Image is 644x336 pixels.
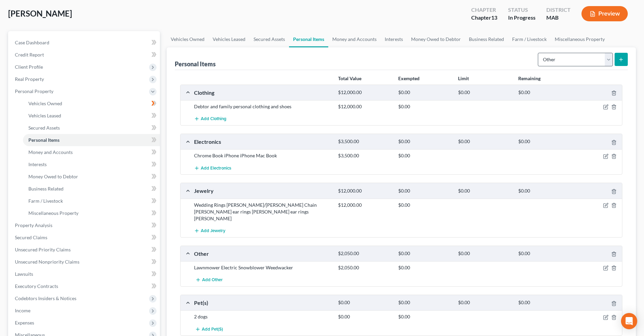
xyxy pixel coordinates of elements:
[335,138,395,145] div: $3,500.00
[335,202,395,208] div: $12,000.00
[167,31,209,47] a: Vehicles Owned
[395,202,455,208] div: $0.00
[15,222,52,228] span: Property Analysis
[455,188,515,194] div: $0.00
[194,323,224,335] button: Add Pet(s)
[9,268,160,280] a: Lawsuits
[335,188,395,194] div: $12,000.00
[9,256,160,268] a: Unsecured Nonpriority Claims
[289,31,328,47] a: Personal Items
[191,103,335,110] div: Debtor and family personal clothing and shoes
[515,299,575,306] div: $0.00
[335,103,395,110] div: $12,000.00
[338,75,361,81] strong: Total Value
[23,195,160,207] a: Farm / Livestock
[9,280,160,292] a: Executory Contracts
[335,313,395,320] div: $0.00
[15,295,76,301] span: Codebtors Insiders & Notices
[381,31,407,47] a: Interests
[621,313,637,329] div: Open Intercom Messenger
[395,152,455,159] div: $0.00
[515,89,575,96] div: $0.00
[395,264,455,271] div: $0.00
[191,187,335,194] div: Jewelry
[491,14,497,21] span: 13
[15,88,53,94] span: Personal Property
[194,113,226,125] button: Add Clothing
[194,225,225,237] button: Add Jewelry
[194,274,224,286] button: Add Other
[455,89,515,96] div: $0.00
[23,97,160,110] a: Vehicles Owned
[518,75,541,81] strong: Remaining
[28,210,78,216] span: Miscellaneous Property
[191,152,335,159] div: Chrome Book iPhone iPhone Mac Book
[201,228,225,233] span: Add Jewelry
[28,125,60,131] span: Secured Assets
[465,31,508,47] a: Business Related
[546,14,571,22] div: MAB
[335,152,395,159] div: $3,500.00
[23,134,160,146] a: Personal Items
[546,6,571,14] div: District
[455,138,515,145] div: $0.00
[23,183,160,195] a: Business Related
[8,8,72,18] span: [PERSON_NAME]
[15,64,43,70] span: Client Profile
[471,6,497,14] div: Chapter
[15,283,58,289] span: Executory Contracts
[395,313,455,320] div: $0.00
[23,158,160,171] a: Interests
[395,250,455,257] div: $0.00
[455,250,515,257] div: $0.00
[191,264,335,271] div: Lawnmower Electric Snowblower Weedwacker
[458,75,469,81] strong: Limit
[15,76,44,82] span: Real Property
[395,188,455,194] div: $0.00
[395,103,455,110] div: $0.00
[191,202,335,222] div: Wedding Rings [PERSON_NAME]/[PERSON_NAME] Chain [PERSON_NAME] ear rings [PERSON_NAME] ear rings [...
[209,31,249,47] a: Vehicles Leased
[28,113,61,118] span: Vehicles Leased
[23,110,160,122] a: Vehicles Leased
[471,14,497,22] div: Chapter
[15,40,49,45] span: Case Dashboard
[23,171,160,183] a: Money Owed to Debtor
[335,299,395,306] div: $0.00
[15,234,47,240] span: Secured Claims
[335,250,395,257] div: $2,050.00
[28,198,63,204] span: Farm / Livestock
[328,31,381,47] a: Money and Accounts
[191,299,335,306] div: Pet(s)
[191,313,335,320] div: 2 dogs
[398,75,420,81] strong: Exempted
[191,138,335,145] div: Electronics
[9,231,160,244] a: Secured Claims
[201,165,231,171] span: Add Electronics
[23,122,160,134] a: Secured Assets
[395,138,455,145] div: $0.00
[191,89,335,96] div: Clothing
[15,271,33,277] span: Lawsuits
[191,250,335,257] div: Other
[407,31,465,47] a: Money Owed to Debtor
[335,264,395,271] div: $2,050.00
[202,277,223,283] span: Add Other
[9,49,160,61] a: Credit Report
[335,89,395,96] div: $12,000.00
[551,31,609,47] a: Miscellaneous Property
[23,207,160,219] a: Miscellaneous Property
[15,259,79,265] span: Unsecured Nonpriority Claims
[15,247,71,252] span: Unsecured Priority Claims
[508,14,535,22] div: In Progress
[202,327,223,332] span: Add Pet(s)
[515,188,575,194] div: $0.00
[15,320,34,326] span: Expenses
[23,146,160,158] a: Money and Accounts
[28,161,47,167] span: Interests
[508,6,535,14] div: Status
[9,219,160,231] a: Property Analysis
[455,299,515,306] div: $0.00
[28,149,73,155] span: Money and Accounts
[9,244,160,256] a: Unsecured Priority Claims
